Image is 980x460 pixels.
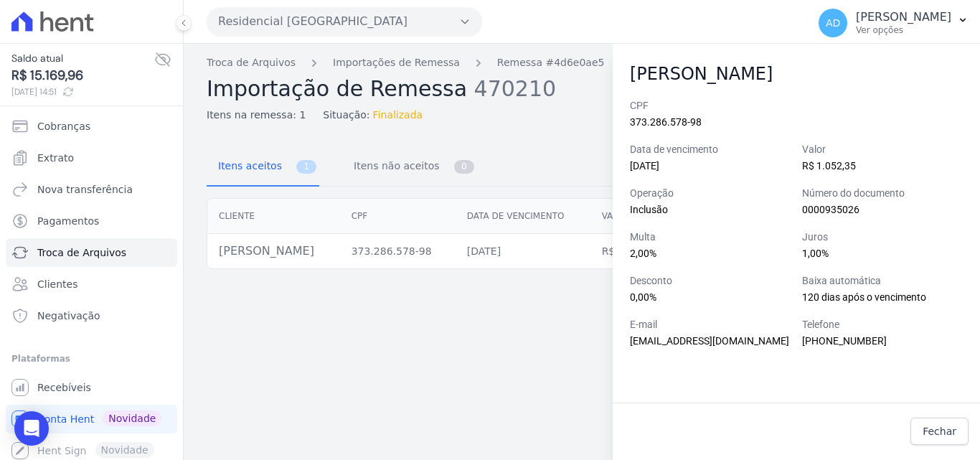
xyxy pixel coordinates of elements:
span: Pagamentos [37,214,99,228]
span: Importação de Remessa [207,76,467,101]
span: 1,00% [802,248,829,259]
span: R$ 1.052,35 [802,160,856,172]
span: Negativação [37,309,100,323]
span: [PHONE_NUMBER] [802,335,887,347]
a: Pagamentos [6,207,177,235]
button: AD [PERSON_NAME] Ver opções [807,3,980,43]
a: Itens não aceitos 0 [342,149,477,187]
span: 120 dias após o vencimento [802,291,926,303]
th: Cliente [207,199,340,234]
span: Recebíveis [37,380,91,395]
span: Conta Hent [37,412,94,426]
a: Itens aceitos 1 [207,149,319,187]
span: Nova transferência [37,182,133,197]
span: R$ 15.169,96 [11,66,154,85]
th: Data de vencimento [456,199,590,234]
th: Valor [590,199,685,234]
a: Negativação [6,301,177,330]
label: Desconto [630,273,791,288]
a: Cobranças [6,112,177,141]
a: Nova transferência [6,175,177,204]
div: Open Intercom Messenger [14,411,49,446]
label: Telefone [802,317,963,332]
label: Multa [630,230,791,245]
a: Recebíveis [6,373,177,402]
label: E-mail [630,317,791,332]
a: Extrato [6,144,177,172]
div: Plataformas [11,350,171,367]
a: Conta Hent Novidade [6,405,177,433]
button: Residencial [GEOGRAPHIC_DATA] [207,7,482,36]
span: Finalizada [373,108,423,123]
span: [EMAIL_ADDRESS][DOMAIN_NAME] [630,335,789,347]
label: Juros [802,230,963,245]
span: 0000935026 [802,204,859,215]
span: Novidade [103,410,161,426]
label: CPF [630,98,963,113]
td: R$ 1.052,35 [590,234,685,269]
span: [DATE] 14:51 [11,85,154,98]
p: Ver opções [856,24,951,36]
td: [DATE] [456,234,590,269]
a: Importações de Remessa [333,55,460,70]
label: Data de vencimento [630,142,791,157]
label: Número do documento [802,186,963,201]
span: 0 [454,160,474,174]
span: Extrato [37,151,74,165]
span: Saldo atual [11,51,154,66]
nav: Tab selector [207,149,477,187]
span: 0,00% [630,291,656,303]
span: 373.286.578-98 [630,116,702,128]
span: Itens não aceitos [345,151,442,180]
span: AD [826,18,840,28]
a: Clientes [6,270,177,299]
span: Troca de Arquivos [37,245,126,260]
td: [PERSON_NAME] [207,234,340,269]
span: Cobranças [37,119,90,133]
a: Troca de Arquivos [207,55,296,70]
label: Operação [630,186,791,201]
span: 2,00% [630,248,656,259]
td: 373.286.578-98 [340,234,456,269]
span: 470210 [474,75,557,101]
nav: Breadcrumb [207,55,831,70]
h2: [PERSON_NAME] [630,61,963,87]
a: Remessa #4d6e0ae5 [497,55,605,70]
span: Itens na remessa: 1 [207,108,306,123]
span: Fechar [923,424,956,438]
span: Clientes [37,277,77,291]
span: Itens aceitos [209,151,285,180]
label: Valor [802,142,963,157]
span: [DATE] [630,160,659,172]
p: [PERSON_NAME] [856,10,951,24]
th: CPF [340,199,456,234]
span: Situação: [323,108,369,123]
span: Inclusão [630,204,668,215]
a: Troca de Arquivos [6,238,177,267]
label: Baixa automática [802,273,963,288]
span: 1 [296,160,316,174]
